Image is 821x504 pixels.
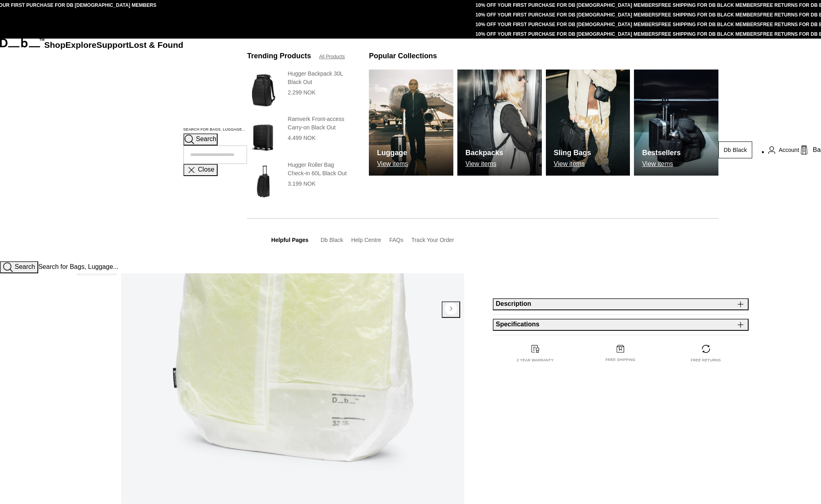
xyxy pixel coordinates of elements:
a: Hugger Backpack 30L Black Out Hugger Backpack 30L Black Out 2.299 NOK [247,70,353,111]
p: Free shipping [605,357,636,363]
a: FREE SHIPPING FOR DB BLACK MEMBERS [658,12,760,18]
a: Db Black [718,141,752,158]
button: Specifications [493,319,749,331]
span: Search [14,264,35,270]
a: Track Your Order [412,237,454,243]
a: Ramverk Front-access Carry-on Black Out Ramverk Front-access Carry-on Black Out 4.499 NOK [247,115,353,156]
img: Db [634,70,718,176]
a: Explore [66,40,97,49]
a: Db Backpacks View items [457,70,542,176]
p: Free returns [691,358,721,363]
img: Db [369,70,453,176]
a: Db Sling Bags View items [546,70,630,176]
h3: Sling Bags [554,148,591,158]
button: Close [183,164,218,176]
a: FAQs [389,237,403,243]
a: Db Black [321,237,343,243]
h3: Luggage [377,148,408,158]
a: 10% OFF YOUR FIRST PURCHASE FOR DB [DEMOGRAPHIC_DATA] MEMBERS [475,31,658,37]
span: 2.299 NOK [288,89,315,96]
span: 4.499 NOK [288,135,315,141]
img: Hugger Roller Bag Check-in 60L Black Out [247,161,280,202]
h3: Hugger Roller Bag Check-in 60L Black Out [288,161,353,178]
a: Db Bestsellers View items [634,70,718,176]
p: 2 year warranty [517,358,554,363]
a: FREE SHIPPING FOR DB BLACK MEMBERS [658,2,760,8]
span: Account [779,146,799,154]
a: Help Centre [351,237,381,243]
a: 10% OFF YOUR FIRST PURCHASE FOR DB [DEMOGRAPHIC_DATA] MEMBERS [475,2,658,8]
img: Db [457,70,542,176]
h3: Ramverk Front-access Carry-on Black Out [288,115,353,132]
a: Db Luggage View items [369,70,453,176]
button: Search [183,133,218,145]
a: 10% OFF YOUR FIRST PURCHASE FOR DB [DEMOGRAPHIC_DATA] MEMBERS [475,22,658,27]
img: Hugger Backpack 30L Black Out [247,70,280,111]
h3: Trending Products [247,51,311,61]
h3: Popular Collections [369,51,437,61]
span: Close [198,166,214,173]
a: FREE SHIPPING FOR DB BLACK MEMBERS [658,31,760,37]
a: Hugger Roller Bag Check-in 60L Black Out Hugger Roller Bag Check-in 60L Black Out 3.199 NOK [247,161,353,202]
img: Ramverk Front-access Carry-on Black Out [247,115,280,156]
a: 10% OFF YOUR FIRST PURCHASE FOR DB [DEMOGRAPHIC_DATA] MEMBERS [475,12,658,18]
h3: Backpacks [465,148,503,158]
span: Search [196,135,216,142]
img: Db [546,70,630,176]
h3: Helpful Pages [271,236,309,244]
a: FREE SHIPPING FOR DB BLACK MEMBERS [658,22,760,27]
a: Shop [44,40,66,49]
p: View items [554,160,591,168]
h3: Bestsellers [642,148,681,158]
span: 3.199 NOK [288,180,315,187]
a: Account [768,145,799,155]
p: View items [642,160,681,168]
p: View items [377,160,408,168]
p: View items [465,160,503,168]
label: Search for Bags, Luggage... [183,127,245,133]
a: Lost & Found [129,40,183,49]
nav: Main Navigation [44,39,183,261]
h3: Hugger Backpack 30L Black Out [288,70,353,86]
button: Next slide [442,301,460,318]
a: All Products [319,53,345,60]
button: Description [493,298,749,310]
a: Support [97,40,129,49]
